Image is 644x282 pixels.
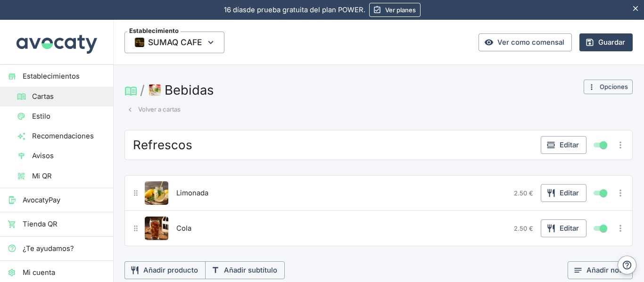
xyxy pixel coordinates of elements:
[124,32,224,53] button: EstablecimientoThumbnailSUMAQ CAFE
[145,217,168,240] button: Editar producto
[514,189,533,197] span: 2.50 €
[627,0,644,17] button: Esconder aviso
[568,261,633,279] button: Añadir nota
[23,219,106,229] span: Tienda QR
[129,186,143,200] button: Mover producto
[579,33,633,51] button: Guardar
[176,188,208,198] span: Limonada
[174,186,211,200] button: Limonada
[618,256,636,274] button: Ayuda y contacto
[176,223,191,234] span: Cola
[613,137,628,153] button: Más opciones
[32,151,106,161] span: Avisos
[613,221,628,236] button: Más opciones
[23,267,106,278] span: Mi cuenta
[145,181,168,205] img: Limonada
[135,38,144,47] img: Thumbnail
[541,219,586,237] button: Editar
[32,91,106,102] span: Cartas
[23,71,106,81] span: Establecimientos
[541,136,586,154] button: Editar
[145,181,168,205] button: Editar producto
[32,111,106,121] span: Estilo
[145,217,168,240] img: Cola
[124,32,224,53] span: SUMAQ CAFE
[133,137,192,153] span: Refrescos
[174,221,204,235] button: Cola
[148,35,202,49] span: SUMAQ CAFE
[23,195,106,205] span: AvocatyPay
[369,3,421,17] a: Ver planes
[584,80,633,94] button: Opciones
[613,185,628,201] button: Más opciones
[129,222,143,235] button: Mover producto
[514,225,533,232] span: 2.50 €
[131,137,195,153] button: Refrescos
[23,243,106,254] span: ¿Te ayudamos?
[147,80,217,100] button: Foto de cartaBebidas
[140,82,145,97] span: /
[541,184,586,202] button: Editar
[224,6,247,14] span: 16 días
[205,261,285,279] button: Añadir subtítulo
[124,261,437,279] div: Grupo para añadir producto o título
[32,171,106,181] span: Mi QR
[124,261,206,279] button: Añadir producto
[149,84,161,96] img: Foto de carta
[224,5,365,15] p: de prueba gratuita del plan POWER.
[479,33,572,51] a: Ver como comensal
[14,20,99,64] img: Avocaty
[32,131,106,141] span: Recomendaciones
[598,223,609,234] span: Mostrar / ocultar
[598,187,609,199] span: Mostrar / ocultar
[124,102,183,117] button: Volver a cartas
[127,28,181,34] span: Establecimiento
